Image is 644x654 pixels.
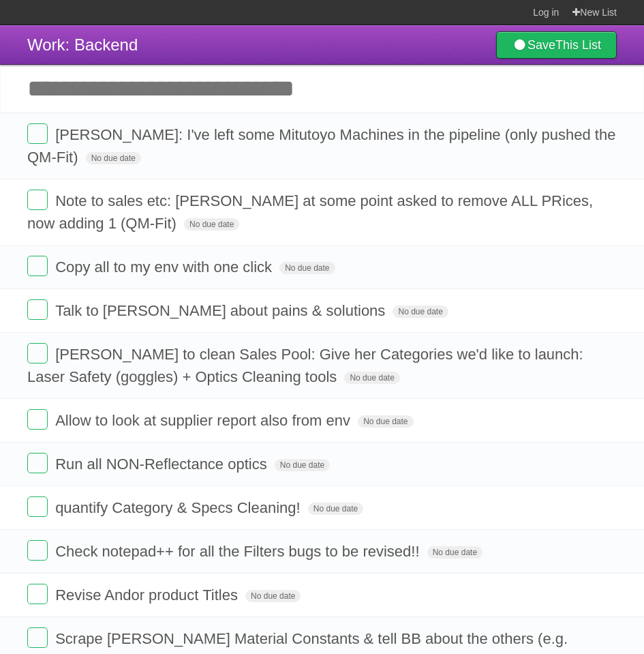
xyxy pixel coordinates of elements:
span: No due date [427,546,482,559]
span: No due date [86,152,141,164]
span: [PERSON_NAME] to clean Sales Pool: Give her Categories we'd like to launch: Laser Safety (goggles... [27,346,583,385]
span: No due date [184,218,239,231]
label: Done [27,343,48,363]
span: No due date [344,372,399,384]
label: Done [27,409,48,430]
span: Run all NON-Reflectance optics [55,456,271,473]
a: SaveThis List [496,31,617,59]
label: Done [27,627,48,648]
span: No due date [245,590,301,602]
span: Allow to look at supplier report also from env [55,412,354,429]
span: No due date [308,503,363,515]
span: Revise Andor product Titles [55,586,241,604]
b: This List [555,38,601,52]
label: Done [27,256,48,276]
span: Work: Backend [27,35,138,54]
label: Done [27,453,48,473]
span: No due date [275,459,330,471]
span: Talk to [PERSON_NAME] about pains & solutions [55,302,388,319]
span: No due date [279,262,335,274]
label: Done [27,190,48,210]
label: Done [27,299,48,320]
span: Copy all to my env with one click [55,258,275,276]
span: [PERSON_NAME]: I've left some Mitutoyo Machines in the pipeline (only pushed the QM-Fit) [27,126,615,166]
span: Note to sales etc: [PERSON_NAME] at some point asked to remove ALL PRices, now adding 1 (QM-Fit) [27,192,593,232]
label: Done [27,584,48,604]
span: quantify Category & Specs Cleaning! [55,499,304,516]
span: No due date [393,306,448,318]
label: Done [27,496,48,517]
label: Done [27,123,48,144]
label: Done [27,540,48,561]
span: Check notepad++ for all the Filters bugs to be revised!! [55,543,423,560]
span: No due date [358,415,413,428]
